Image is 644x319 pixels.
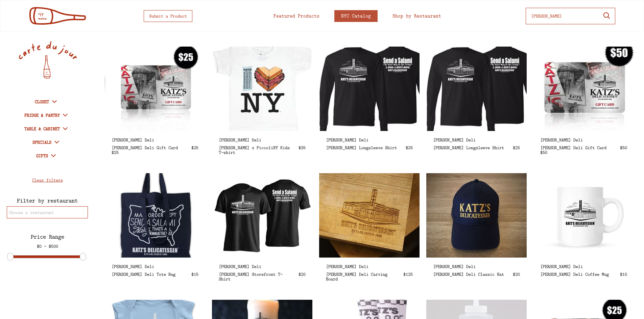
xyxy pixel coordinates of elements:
div: [PERSON_NAME] Deli [219,137,306,142]
div: $20 [513,272,520,276]
input: Choose a restuarant [9,209,89,215]
div: [PERSON_NAME] Deli Gift Card $25 [112,145,186,155]
div: Katz's Deli Classic Hat [426,173,527,258]
div: [PERSON_NAME] Deli [112,137,198,142]
div: Katz's Deli Gift Card $50 [533,47,634,131]
div: Price Range [31,234,64,240]
div: [PERSON_NAME] Longsleeve Shirt [433,145,507,150]
div: Katz's Longsleeve Shirt [319,47,420,131]
div: $20 [299,272,306,276]
div: $10 [620,272,627,276]
div: Katz's x PiccoliNY Kids T-shirt [212,47,312,131]
div: [PERSON_NAME] Deli [219,264,306,269]
div: $15 [191,272,198,276]
div: $0 - $500 [37,244,58,248]
button: Submit a Product [144,10,192,22]
div: [PERSON_NAME] Deli [540,264,627,269]
div: $50 [620,145,627,150]
div: NYC Catalog [341,14,371,19]
img: off menu [29,7,87,25]
div: $35 [299,145,306,150]
div: Katz's Deli Coffee Mug [533,173,634,258]
div: Katz's Deli Carving Board [319,173,420,258]
u: Clear filters [32,177,63,183]
div: [PERSON_NAME] Deli Classic Hat [433,272,507,276]
div: [PERSON_NAME] Deli [326,137,413,142]
div: [PERSON_NAME] x PiccoliNY Kids T-shirt [219,145,293,155]
strong: FRIDGE & PANTRY [24,112,60,118]
div: $25 [513,145,520,150]
div: [PERSON_NAME] Deli Carving Board [326,272,400,281]
div: [PERSON_NAME] Deli Gift Card $50 [540,145,615,155]
strong: TABLE & CABINET [24,126,60,132]
div: $125 [403,272,413,276]
strong: GIFTS [36,153,48,159]
div: [PERSON_NAME] Deli Tote Bag [112,272,186,276]
strong: SPECIALS [32,139,51,145]
div: [PERSON_NAME] Deli [433,264,520,269]
div: Filter by restaurant [17,197,78,204]
div: Shop by Restaurant [392,14,441,19]
strong: CLOSET [35,99,49,105]
div: [PERSON_NAME] Deli [112,264,198,269]
div: [PERSON_NAME] Storefront T-Shirt [219,272,293,281]
input: SEARCH [531,10,597,22]
div: Katz's Deli Gift Card $25 [105,47,205,131]
div: [PERSON_NAME] Deli [433,137,520,142]
div: Katz's Longsleeve Shirt [426,47,527,131]
div: $25 [406,145,413,150]
div: Featured Products [273,14,319,19]
div: Katz's Deli Tote Bag [105,173,205,258]
div: [PERSON_NAME] Deli [326,264,413,269]
div: [PERSON_NAME] Longsleeve Shirt [326,145,400,150]
div: [PERSON_NAME] Deli Coffee Mug [540,272,615,276]
div: Katz's Storefront T-Shirt [212,173,312,258]
div: $25 [191,145,198,150]
div: [PERSON_NAME] Deli [540,137,627,142]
